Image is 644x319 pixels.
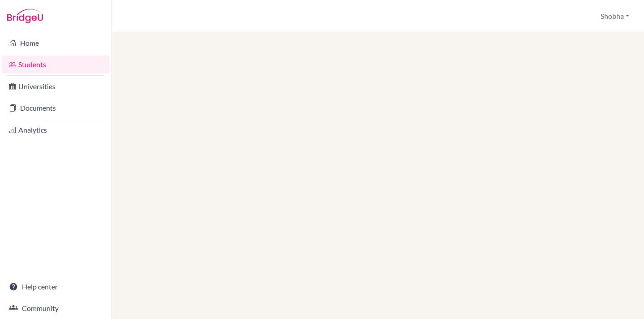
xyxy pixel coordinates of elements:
[597,8,633,25] button: Shobha
[2,78,110,95] a: Universities
[2,299,110,317] a: Community
[2,56,110,73] a: Students
[7,9,43,23] img: Bridge-U
[2,99,110,117] a: Documents
[2,121,110,139] a: Analytics
[2,34,110,52] a: Home
[2,278,110,296] a: Help center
